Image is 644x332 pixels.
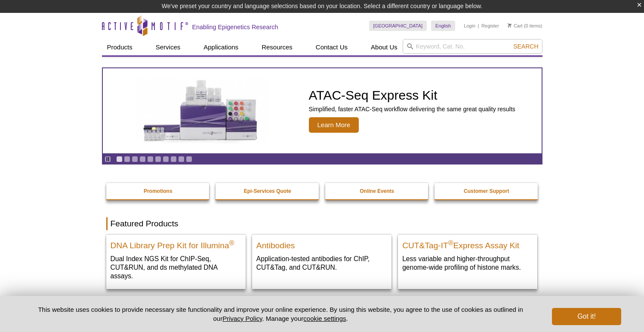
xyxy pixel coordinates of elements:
a: Services [151,39,186,55]
a: English [431,21,455,31]
strong: Epi-Services Quote [244,188,291,194]
button: Search [511,43,541,50]
a: Products [102,39,138,55]
a: CUT&Tag-IT® Express Assay Kit CUT&Tag-IT®Express Assay Kit Less variable and higher-throughput ge... [398,235,537,280]
a: Online Events [325,183,429,199]
a: Epi-Services Quote [216,183,320,199]
p: Less variable and higher-throughput genome-wide profiling of histone marks​. [402,254,533,272]
a: ATAC-Seq Express Kit ATAC-Seq Express Kit Simplified, faster ATAC-Seq workflow delivering the sam... [103,68,542,153]
a: Go to slide 2 [124,156,130,162]
a: All Antibodies Antibodies Application-tested antibodies for ChIP, CUT&Tag, and CUT&RUN. [252,235,391,280]
h2: Antibodies [256,237,387,250]
sup: ® [229,239,234,247]
a: Go to slide 3 [132,156,138,162]
a: Go to slide 7 [163,156,169,162]
a: About Us [366,39,403,55]
a: Go to slide 9 [178,156,185,162]
a: Go to slide 5 [147,156,154,162]
h2: DNA Library Prep Kit for Illumina [111,237,241,250]
a: Go to slide 4 [139,156,146,162]
p: Application-tested antibodies for ChIP, CUT&Tag, and CUT&RUN. [256,254,387,272]
a: Go to slide 6 [155,156,161,162]
a: Go to slide 8 [170,156,177,162]
a: Privacy Policy [222,315,262,322]
h2: ATAC-Seq Express Kit [309,89,515,102]
a: Toggle autoplay [105,156,111,162]
p: This website uses cookies to provide necessary site functionality and improve your online experie... [23,305,538,323]
h2: Featured Products [106,217,538,230]
a: Customer Support [434,183,539,199]
a: Go to slide 1 [116,156,123,162]
strong: Promotions [144,188,173,194]
p: Dual Index NGS Kit for ChIP-Seq, CUT&RUN, and ds methylated DNA assays. [111,254,241,280]
a: DNA Library Prep Kit for Illumina DNA Library Prep Kit for Illumina® Dual Index NGS Kit for ChIP-... [106,235,246,289]
li: (0 items) [508,21,542,31]
a: Login [464,23,475,29]
a: Cart [508,23,523,29]
h2: Enabling Epigenetics Research [192,23,278,31]
strong: Customer Support [464,188,509,194]
img: ATAC-Seq Express Kit [130,78,272,143]
span: Learn More [309,117,359,133]
a: Applications [198,39,243,55]
a: Go to slide 10 [186,156,192,162]
article: ATAC-Seq Express Kit [103,68,542,153]
a: Contact Us [311,39,353,55]
p: Simplified, faster ATAC-Seq workflow delivering the same great quality results [309,105,515,113]
strong: Online Events [360,188,394,194]
button: cookie settings [303,315,346,322]
li: | [478,21,479,31]
a: Resources [256,39,298,55]
h2: CUT&Tag-IT Express Assay Kit [402,237,533,250]
a: [GEOGRAPHIC_DATA] [369,21,427,31]
sup: ® [448,239,453,247]
a: Promotions [106,183,210,199]
input: Keyword, Cat. No. [403,39,542,54]
img: Your Cart [508,23,512,27]
button: Got it! [552,308,621,325]
a: Register [481,23,499,29]
span: Search [513,43,538,50]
